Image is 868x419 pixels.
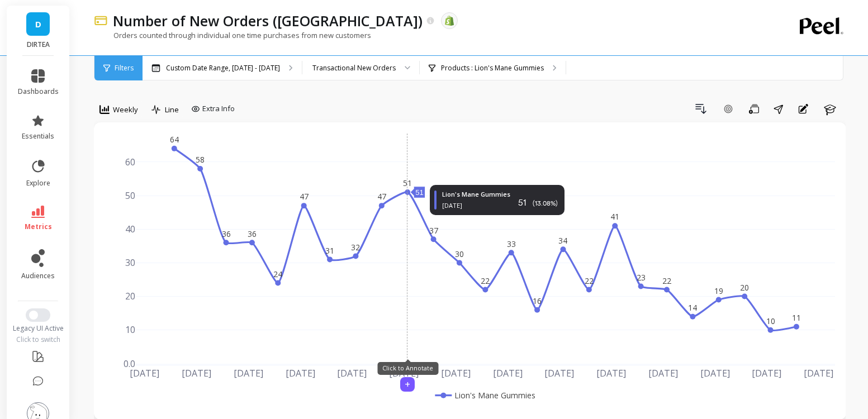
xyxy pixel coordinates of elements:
span: Line [165,104,179,115]
div: Transactional New Orders [312,63,396,73]
span: D [35,18,41,31]
p: DIRTEA [18,40,59,49]
img: api.shopify.svg [444,16,454,26]
span: Extra Info [202,103,235,115]
p: Number of New Orders (tx) [113,11,423,30]
div: Legacy UI Active [7,324,70,333]
button: Switch to New UI [26,308,50,322]
p: Custom Date Range, [DATE] - [DATE] [166,64,280,73]
img: header icon [94,16,107,26]
span: Filters [115,64,134,73]
span: dashboards [18,87,59,96]
div: Click to switch [7,335,70,344]
p: Orders counted through individual one time purchases from new customers [94,30,371,40]
span: audiences [21,272,55,280]
span: Weekly [113,104,138,115]
span: metrics [25,222,52,231]
span: essentials [22,132,54,141]
span: explore [26,179,50,188]
p: Products : Lion's Mane Gummies [441,64,544,73]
